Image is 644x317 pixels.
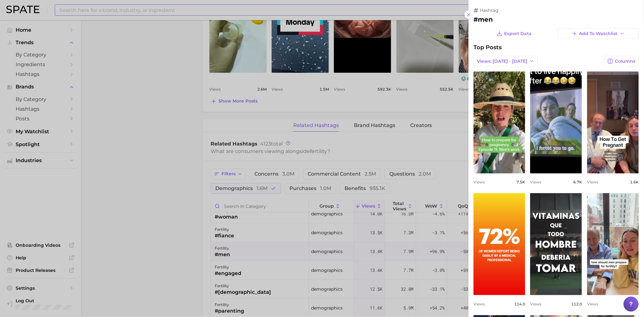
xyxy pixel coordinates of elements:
[530,302,542,306] span: Views
[474,44,502,51] span: Top Posts
[504,31,532,36] span: Export Data
[480,8,499,13] span: hashtag
[530,180,542,184] span: Views
[630,180,639,184] span: 1.6k
[587,180,599,184] span: Views
[514,302,525,306] span: 114.0
[604,56,639,66] button: Columns
[571,302,582,306] span: 112.0
[477,59,528,64] span: Views: [DATE] - [DATE]
[495,28,534,39] button: Export Data
[474,302,485,306] span: Views
[474,56,538,66] button: Views: [DATE] - [DATE]
[558,28,639,39] button: Add to Watchlist
[474,180,485,184] span: Views
[474,16,639,23] h2: #men
[574,180,582,184] span: 6.7k
[517,180,525,184] span: 7.5k
[615,59,636,64] span: Columns
[580,31,618,36] span: Add to Watchlist
[587,302,599,306] span: Views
